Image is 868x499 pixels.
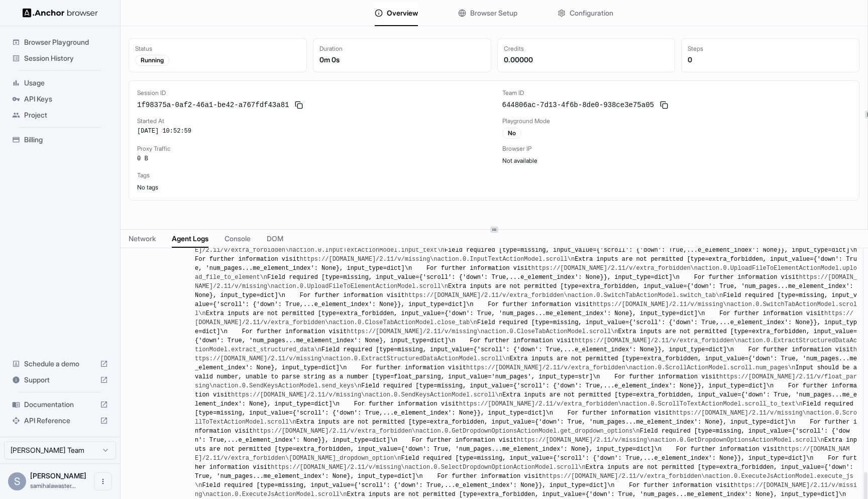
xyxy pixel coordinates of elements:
[502,117,851,125] div: Playground Mode
[504,55,669,65] div: 0.00000
[94,472,112,490] button: Open menu
[8,356,112,372] div: Schedule a demo
[319,55,485,65] div: 0m 0s
[253,428,640,435] a: https://[DOMAIN_NAME]/2.11/v/extra_forbidden\naction.0.GetDropdownOptionsActionModel.get_dropdown...
[135,45,300,53] div: Status
[137,89,486,97] div: Session ID
[8,91,112,107] div: API Keys
[24,359,96,369] span: Schedule a demo
[267,234,283,244] span: DOM
[24,416,96,426] span: API Reference
[24,37,108,47] span: Browser Playground
[137,171,851,179] div: Tags
[129,234,156,244] span: Network
[319,45,485,53] div: Duration
[172,234,208,244] span: Agent Logs
[405,292,723,299] a: https://[DOMAIN_NAME]/2.11/v/extra_forbidden\naction.0.SwitchTabActionModel.switch_tab\n
[8,132,112,148] div: Billing
[470,8,517,18] span: Browser Setup
[137,145,486,153] div: Proxy Traffic
[137,127,486,135] div: [DATE] 10:52:59
[231,391,502,398] a: https://[DOMAIN_NAME]/2.11/v/missing\naction.0.SendKeysActionModel.scroll\n
[8,372,112,388] div: Support
[8,413,112,429] div: API Reference
[271,464,586,471] a: https://[DOMAIN_NAME]/2.11/v/missing\naction.0.SelectDropdownOptionActionModel.scroll\n
[24,400,96,410] span: Documentation
[23,8,98,18] img: Anchor Logo
[504,45,669,53] div: Credits
[30,482,76,489] span: samihalawaster@gmail.com
[502,89,851,97] div: Team ID
[459,401,803,408] a: https://[DOMAIN_NAME]/2.11/v/extra_forbidden\naction.0.ScrollToTextActionModel.scroll_to_text\n
[8,50,112,66] div: Session History
[135,55,169,66] div: Running
[8,472,26,490] div: S
[137,155,486,163] div: 0 B
[24,78,108,88] span: Usage
[137,117,486,125] div: Started At
[688,45,853,53] div: Steps
[502,145,851,153] div: Browser IP
[8,396,112,413] div: Documentation
[24,110,108,120] span: Project
[195,274,857,290] a: https://[DOMAIN_NAME]/2.11/v/missing\naction.0.UploadFileToElementActionModel.scroll\n
[8,34,112,50] div: Browser Playground
[517,437,824,444] a: https://[DOMAIN_NAME]/2.11/v/missing\naction.0.GetDropdownOptionsActionModel.scroll\n
[30,471,86,480] span: Sami Halawa
[466,364,795,371] a: https://[DOMAIN_NAME]/2.11/v/extra_forbidden\naction.0.ScrollActionModel.scroll.num_pages\n
[137,100,289,110] span: 1f98375a-0af2-46a1-be42-a767fdf43a81
[24,53,108,63] span: Session History
[300,256,575,263] a: https://[DOMAIN_NAME]/2.11/v/missing\naction.0.InputTextActionModel.scroll\n
[347,328,618,335] a: https://[DOMAIN_NAME]/2.11/v/missing\naction.0.CloseTabActionModel.scroll\n
[502,157,537,164] span: Not available
[502,128,521,139] div: No
[688,55,853,65] div: 0
[8,75,112,91] div: Usage
[137,183,158,191] span: No tags
[24,135,108,145] span: Billing
[225,234,251,244] span: Console
[570,8,613,18] span: Configuration
[24,375,96,385] span: Support
[8,107,112,123] div: Project
[24,94,108,104] span: API Keys
[387,8,418,18] span: Overview
[502,100,654,110] span: 644806ac-7d13-4f6b-8de0-938ce3e75a05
